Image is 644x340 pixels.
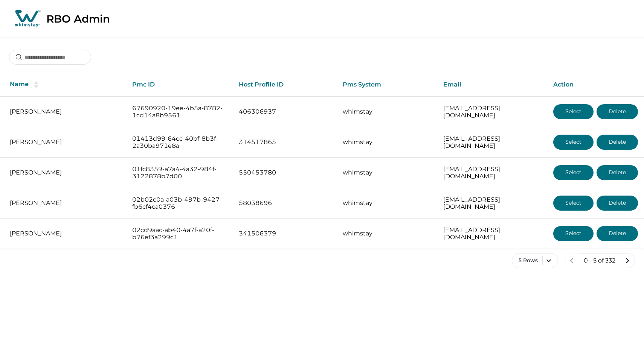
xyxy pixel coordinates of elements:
[620,253,635,268] button: next page
[343,169,431,176] p: whimstay
[553,196,594,211] button: Select
[126,73,232,96] th: Pmc ID
[29,81,44,88] button: sorting
[132,135,226,150] p: 01413d99-64cc-40bf-8b3f-2a30ba971e8a
[437,73,547,96] th: Email
[239,108,331,115] p: 406306937
[512,253,558,268] button: 5 Rows
[553,135,594,150] button: Select
[10,230,120,237] p: [PERSON_NAME]
[337,73,437,96] th: Pms System
[239,230,331,237] p: 341506379
[597,104,638,119] button: Delete
[584,257,615,264] p: 0 - 5 of 332
[553,226,594,241] button: Select
[564,253,579,268] button: previous page
[547,73,644,96] th: Action
[343,138,431,146] p: whimstay
[343,108,431,115] p: whimstay
[132,196,226,211] p: 02b02c0a-a03b-497b-9427-fb6cf4ca0376
[132,226,226,241] p: 02cd9aac-ab40-4a7f-a20f-b76ef3a299c1
[343,230,431,237] p: whimstay
[132,165,226,180] p: 01fc8359-a7a4-4a32-984f-3122878b7d00
[443,135,541,150] p: [EMAIL_ADDRESS][DOMAIN_NAME]
[443,165,541,180] p: [EMAIL_ADDRESS][DOMAIN_NAME]
[10,169,120,176] p: [PERSON_NAME]
[443,105,541,119] p: [EMAIL_ADDRESS][DOMAIN_NAME]
[46,12,110,25] p: RBO Admin
[343,199,431,207] p: whimstay
[553,165,594,180] button: Select
[10,199,120,207] p: [PERSON_NAME]
[10,138,120,146] p: [PERSON_NAME]
[10,108,120,115] p: [PERSON_NAME]
[233,73,337,96] th: Host Profile ID
[443,226,541,241] p: [EMAIL_ADDRESS][DOMAIN_NAME]
[239,169,331,176] p: 550453780
[597,226,638,241] button: Delete
[597,165,638,180] button: Delete
[239,199,331,207] p: 58038696
[239,138,331,146] p: 314517865
[553,104,594,119] button: Select
[443,196,541,211] p: [EMAIL_ADDRESS][DOMAIN_NAME]
[579,253,620,268] button: 0 - 5 of 332
[597,196,638,211] button: Delete
[597,135,638,150] button: Delete
[132,105,226,119] p: 67690920-19ee-4b5a-8782-1cd14a8b9561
